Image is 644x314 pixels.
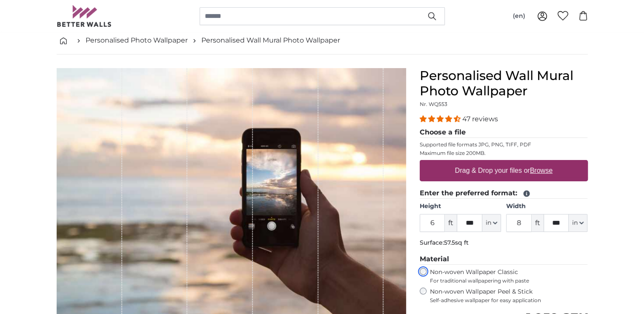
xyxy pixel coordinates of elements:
[86,35,188,46] a: Personalised Photo Wallpaper
[506,202,587,211] label: Width
[420,202,501,211] label: Height
[430,268,588,284] label: Non-woven Wallpaper Classic
[506,9,532,24] button: (en)
[569,214,587,232] button: in
[420,115,462,123] span: 4.38 stars
[430,288,588,304] label: Non-woven Wallpaper Peel & Stick
[420,127,588,138] legend: Choose a file
[444,239,469,246] span: 57.5sq ft
[530,167,552,174] u: Browse
[57,5,112,27] img: Betterwalls
[420,141,588,148] p: Supported file formats JPG, PNG, TIFF, PDF
[420,188,588,199] legend: Enter the preferred format:
[486,219,491,227] span: in
[57,27,588,54] nav: breadcrumbs
[420,68,588,99] h1: Personalised Wall Mural Photo Wallpaper
[462,115,498,123] span: 47 reviews
[430,277,588,284] span: For traditional wallpapering with paste
[420,101,447,107] span: Nr. WQ553
[532,214,544,232] span: ft
[430,297,588,304] span: Self-adhesive wallpaper for easy application
[445,214,457,232] span: ft
[201,35,340,46] a: Personalised Wall Mural Photo Wallpaper
[482,214,501,232] button: in
[420,254,588,265] legend: Material
[572,219,578,227] span: in
[420,239,588,247] p: Surface:
[420,150,588,157] p: Maximum file size 200MB.
[451,162,555,179] label: Drag & Drop your files or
